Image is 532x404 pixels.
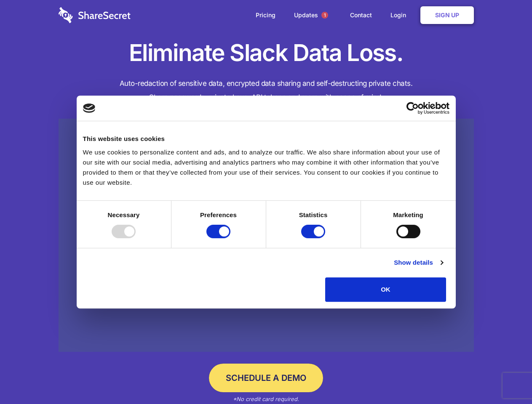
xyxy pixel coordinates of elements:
div: This website uses cookies [83,134,449,144]
strong: Statistics [299,211,328,218]
em: *No credit card required. [233,396,299,402]
strong: Marketing [393,211,423,218]
a: Schedule a Demo [209,364,323,392]
a: Usercentrics Cookiebot - opens in a new window [376,102,449,114]
img: logo-wordmark-white-trans-d4663122ce5f474addd5e946df7df03e33cb6a1c49d2221995e7729f52c070b2.svg [59,7,131,23]
a: Contact [342,2,380,28]
img: logo [83,104,96,113]
a: Show details [394,258,443,268]
button: OK [325,277,446,302]
a: Wistia video thumbnail [59,119,474,352]
div: We use cookies to personalize content and ads, and to analyze our traffic. We also share informat... [83,147,449,188]
strong: Preferences [200,211,237,218]
h1: Eliminate Slack Data Loss. [59,38,474,68]
span: 1 [321,12,328,19]
strong: Necessary [108,211,140,218]
h4: Auto-redaction of sensitive data, encrypted data sharing and self-destructing private chats. Shar... [59,77,474,104]
a: Login [382,2,419,28]
a: Sign Up [420,6,474,24]
a: Pricing [247,2,284,28]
